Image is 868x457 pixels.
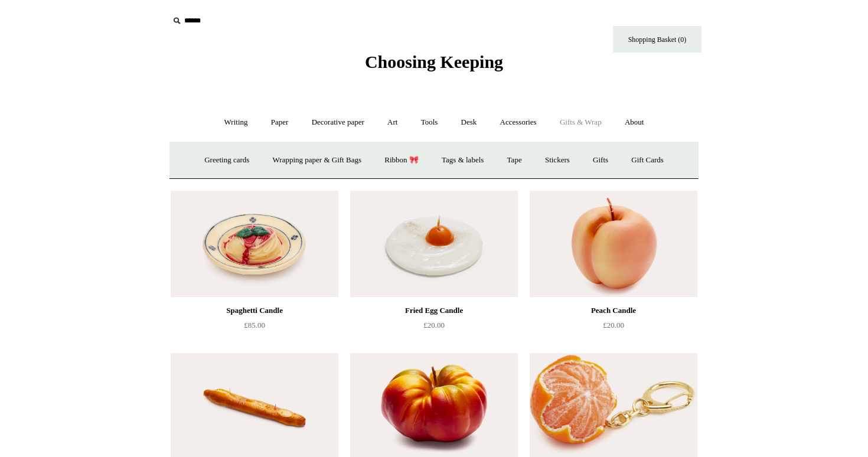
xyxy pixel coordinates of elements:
[194,145,260,176] a: Greeting cards
[171,191,338,297] img: Spaghetti Candle
[603,321,624,329] span: £20.00
[260,107,299,138] a: Paper
[431,145,494,176] a: Tags & labels
[613,26,701,53] a: Shopping Basket (0)
[377,107,408,138] a: Art
[497,145,533,176] a: Tape
[534,145,580,176] a: Stickers
[530,191,697,297] img: Peach Candle
[350,191,518,297] a: Fried Egg Candle Fried Egg Candle
[244,321,265,329] span: £85.00
[549,107,612,138] a: Gifts & Wrap
[174,303,335,318] div: Spaghetti Candle
[214,107,259,138] a: Writing
[423,321,445,329] span: £20.00
[301,107,375,138] a: Decorative paper
[353,303,515,318] div: Fried Egg Candle
[614,107,655,138] a: About
[350,303,518,352] a: Fried Egg Candle £20.00
[171,191,338,297] a: Spaghetti Candle Spaghetti Candle
[374,145,429,176] a: Ribbon 🎀
[490,107,547,138] a: Accessories
[171,303,338,352] a: Spaghetti Candle £85.00
[582,145,619,176] a: Gifts
[262,145,372,176] a: Wrapping paper & Gift Bags
[533,303,694,318] div: Peach Candle
[350,191,518,297] img: Fried Egg Candle
[451,107,488,138] a: Desk
[530,191,697,297] a: Peach Candle Peach Candle
[365,61,503,70] a: Choosing Keeping
[621,145,674,176] a: Gift Cards
[530,303,697,352] a: Peach Candle £20.00
[410,107,449,138] a: Tools
[365,52,503,71] span: Choosing Keeping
